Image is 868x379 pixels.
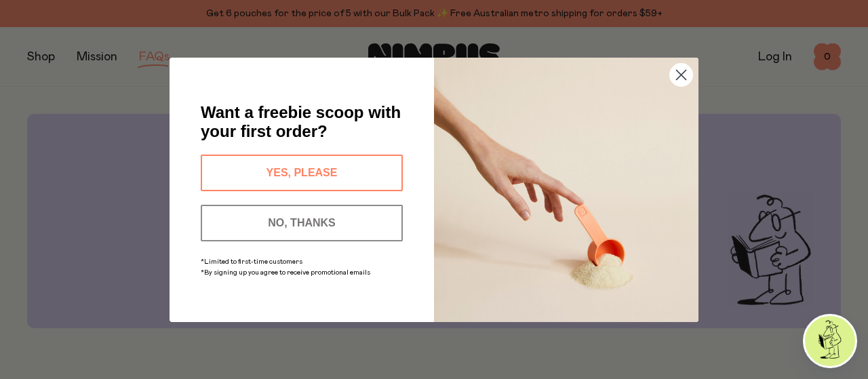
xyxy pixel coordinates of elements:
button: YES, PLEASE [201,155,403,191]
img: agent [805,316,855,366]
span: *By signing up you agree to receive promotional emails [201,269,370,276]
span: Want a freebie scoop with your first order? [201,103,401,140]
button: Close dialog [669,63,693,87]
span: *Limited to first-time customers [201,258,302,265]
button: NO, THANKS [201,205,403,241]
img: c0d45117-8e62-4a02-9742-374a5db49d45.jpeg [434,58,698,322]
